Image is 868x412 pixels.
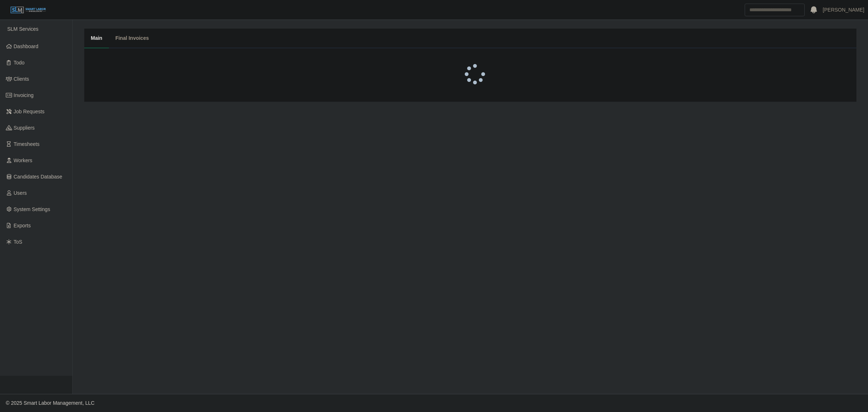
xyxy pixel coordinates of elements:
[14,239,22,245] span: ToS
[14,76,29,82] span: Clients
[14,223,31,228] span: Exports
[10,6,46,14] img: SLM Logo
[109,29,156,48] button: Final Invoices
[14,125,35,131] span: Suppliers
[745,4,805,16] input: Search
[14,190,27,196] span: Users
[823,6,864,14] a: [PERSON_NAME]
[14,60,25,66] span: Todo
[14,92,34,98] span: Invoicing
[14,141,40,147] span: Timesheets
[14,109,45,114] span: Job Requests
[7,26,38,32] span: SLM Services
[14,157,33,163] span: Workers
[14,43,39,49] span: Dashboard
[14,174,63,180] span: Candidates Database
[14,206,50,212] span: System Settings
[84,29,109,48] button: Main
[6,400,94,406] span: © 2025 Smart Labor Management, LLC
